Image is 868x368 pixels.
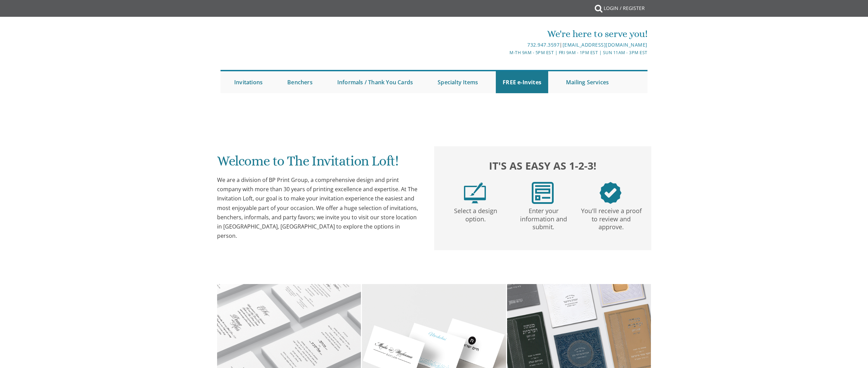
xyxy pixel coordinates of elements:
a: Invitations [227,71,269,93]
img: step3.png [600,182,621,204]
div: M-Th 9am - 5pm EST | Fri 9am - 1pm EST | Sun 11am - 3pm EST [363,49,647,56]
p: Select a design option. [443,204,508,223]
div: | [363,41,647,49]
a: Benchers [280,71,319,93]
p: You'll receive a proof to review and approve. [579,204,644,231]
a: Specialty Items [431,71,485,93]
img: step1.png [464,182,486,204]
img: step2.png [532,182,554,204]
a: 732.947.3597 [527,41,559,48]
h2: It's as easy as 1-2-3! [441,158,644,173]
div: We are a division of BP Print Group, a comprehensive design and print company with more than 30 y... [217,175,420,241]
h1: Welcome to The Invitation Loft! [217,154,420,174]
div: We're here to serve you! [363,27,647,41]
a: Mailing Services [559,71,616,93]
a: FREE e-Invites [496,71,548,93]
a: Informals / Thank You Cards [330,71,420,93]
p: Enter your information and submit. [511,204,576,231]
a: [EMAIL_ADDRESS][DOMAIN_NAME] [563,41,647,48]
